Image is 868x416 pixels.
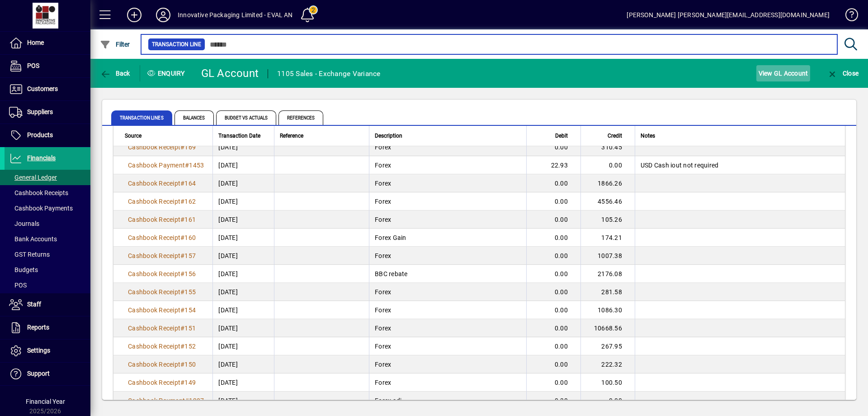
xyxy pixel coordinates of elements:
[27,85,58,92] span: Customers
[375,131,402,141] span: Description
[526,355,580,373] td: 0.00
[756,65,811,81] button: View GL Account
[125,341,199,351] a: Cashbook Receipt#152
[5,363,90,385] a: Support
[180,379,184,386] span: #
[27,347,50,354] span: Settings
[128,343,180,350] span: Cashbook Receipt
[185,162,189,169] span: #
[839,2,857,31] a: Knowledge Base
[5,247,90,262] a: GST Returns
[189,397,204,404] span: 1297
[5,339,90,362] a: Settings
[375,270,408,277] span: BBC rebate
[201,66,259,81] div: GL Account
[175,110,214,125] span: Balances
[180,216,184,223] span: #
[580,265,635,283] td: 2176.08
[185,397,189,404] span: #
[128,143,180,151] span: Cashbook Receipt
[128,252,180,259] span: Cashbook Receipt
[125,142,199,152] a: Cashbook Receipt#169
[178,8,293,22] div: Innovative Packaging Limited - EVAL AN
[580,301,635,319] td: 1086.30
[218,306,238,315] span: [DATE]
[152,40,201,49] span: Transaction Line
[128,180,180,187] span: Cashbook Receipt
[184,143,196,151] span: 169
[180,288,184,296] span: #
[375,252,391,259] span: Forex
[9,235,57,243] span: Bank Accounts
[5,316,90,339] a: Reports
[128,325,180,332] span: Cashbook Receipt
[125,196,199,206] a: Cashbook Receipt#162
[375,180,391,187] span: Forex
[125,178,199,188] a: Cashbook Receipt#164
[218,143,238,152] span: [DATE]
[216,110,277,125] span: Budget vs Actuals
[100,41,130,48] span: Filter
[184,288,196,296] span: 155
[184,180,196,187] span: 164
[641,131,655,141] span: Notes
[5,78,90,100] a: Customers
[526,210,580,229] td: 0.00
[375,131,521,141] div: Description
[580,174,635,192] td: 1866.26
[375,397,401,404] span: Forex adj
[580,283,635,301] td: 281.58
[189,162,204,169] span: 1453
[111,110,172,125] span: Transaction lines
[526,192,580,210] td: 0.00
[526,337,580,355] td: 0.00
[98,36,132,53] button: Filter
[128,379,180,386] span: Cashbook Receipt
[9,205,73,212] span: Cashbook Payments
[218,324,238,333] span: [DATE]
[184,379,196,386] span: 149
[580,138,635,156] td: 310.45
[375,379,391,386] span: Forex
[526,247,580,265] td: 0.00
[218,287,238,296] span: [DATE]
[526,174,580,192] td: 0.00
[125,323,199,333] a: Cashbook Receipt#151
[180,270,184,277] span: #
[128,198,180,205] span: Cashbook Receipt
[180,306,184,314] span: #
[180,143,184,151] span: #
[27,62,39,69] span: POS
[125,269,199,279] a: Cashbook Receipt#156
[27,301,41,308] span: Staff
[375,143,391,151] span: Forex
[375,325,391,332] span: Forex
[526,301,580,319] td: 0.00
[128,288,180,296] span: Cashbook Receipt
[218,360,238,369] span: [DATE]
[125,305,199,315] a: Cashbook Receipt#154
[128,162,185,169] span: Cashbook Payment
[218,215,238,224] span: [DATE]
[526,156,580,174] td: 22.93
[9,266,38,273] span: Budgets
[98,65,132,81] button: Back
[5,185,90,201] a: Cashbook Receipts
[218,269,238,278] span: [DATE]
[27,370,50,377] span: Support
[375,343,391,350] span: Forex
[5,216,90,231] a: Journals
[218,396,238,405] span: [DATE]
[125,131,142,141] span: Source
[9,282,27,289] span: POS
[5,101,90,124] a: Suppliers
[125,287,199,297] a: Cashbook Receipt#155
[375,361,391,368] span: Forex
[825,65,861,81] button: Close
[218,342,238,351] span: [DATE]
[827,70,859,77] span: Close
[180,180,184,187] span: #
[184,216,196,223] span: 161
[580,355,635,373] td: 222.32
[184,343,196,350] span: 152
